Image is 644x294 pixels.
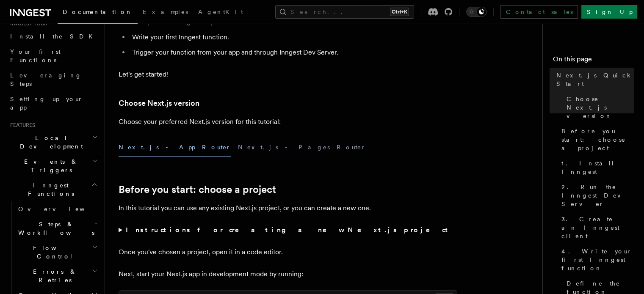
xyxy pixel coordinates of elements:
li: Trigger your function from your app and through Inngest Dev Server. [130,47,457,58]
button: Flow Control [15,240,100,264]
a: Choose Next.js version [119,97,199,109]
a: 1. Install Inngest [558,156,634,179]
a: Setting up your app [7,91,100,115]
span: Inngest tour [7,20,47,27]
summary: Instructions for creating a new Next.js project [119,224,457,236]
button: Next.js - App Router [119,138,231,157]
a: Examples [138,3,193,23]
a: Documentation [58,3,138,24]
a: Next.js Quick Start [553,68,634,91]
span: 2. Run the Inngest Dev Server [561,183,634,208]
span: Before you start: choose a project [561,127,634,152]
button: Steps & Workflows [15,217,100,240]
span: Next.js Quick Start [556,71,634,88]
span: 3. Create an Inngest client [561,215,634,240]
span: Setting up your app [10,96,83,111]
span: Inngest Functions [7,181,91,198]
p: Once you've chosen a project, open it in a code editor. [119,246,457,258]
span: AgentKit [198,8,243,15]
button: Toggle dark mode [466,7,486,17]
a: Choose Next.js version [563,91,634,124]
button: Events & Triggers [7,154,100,178]
a: Sign Up [581,5,637,19]
span: Examples [143,8,188,15]
span: 1. Install Inngest [561,159,634,176]
p: In this tutorial you can use any existing Next.js project, or you can create a new one. [119,202,457,214]
a: Your first Functions [7,44,100,68]
a: Before you start: choose a project [558,124,634,156]
span: Choose Next.js version [567,95,634,120]
a: Install the SDK [7,29,100,44]
span: Local Development [7,134,92,151]
button: Next.js - Pages Router [238,138,366,157]
a: 2. Run the Inngest Dev Server [558,179,634,212]
button: Search...Ctrl+K [275,5,414,19]
button: Inngest Functions [7,178,100,201]
button: Local Development [7,130,100,154]
kbd: Ctrl+K [390,8,409,16]
p: Let's get started! [119,69,457,80]
span: Errors & Retries [15,267,92,284]
span: Features [7,122,35,129]
a: Overview [15,201,100,217]
strong: Instructions for creating a new Next.js project [126,226,451,234]
span: Flow Control [15,244,92,261]
a: 3. Create an Inngest client [558,212,634,244]
h4: On this page [553,54,634,68]
span: Leveraging Steps [10,72,82,87]
button: Errors & Retries [15,264,100,288]
a: Contact sales [500,5,578,19]
span: Install the SDK [10,33,98,40]
span: Your first Functions [10,48,61,63]
a: Before you start: choose a project [119,184,276,195]
span: Events & Triggers [7,157,92,174]
p: Next, start your Next.js app in development mode by running: [119,268,457,280]
span: Steps & Workflows [15,220,94,237]
span: Overview [18,206,105,212]
a: 4. Write your first Inngest function [558,244,634,276]
p: Choose your preferred Next.js version for this tutorial: [119,116,457,128]
span: 4. Write your first Inngest function [561,247,634,272]
a: Leveraging Steps [7,68,100,91]
li: Write your first Inngest function. [130,31,457,43]
a: AgentKit [193,3,248,23]
span: Documentation [63,8,133,15]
